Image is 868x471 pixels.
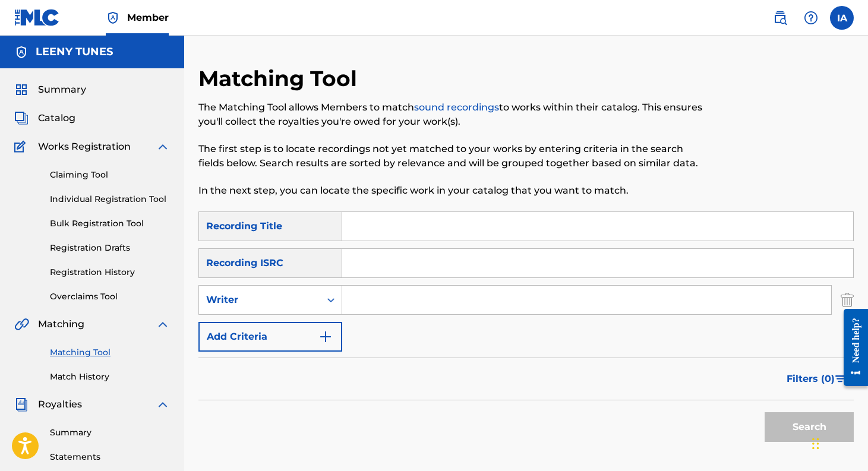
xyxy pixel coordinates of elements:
img: expand [156,317,170,331]
img: Catalog [14,111,29,125]
img: Delete Criterion [841,285,854,315]
span: Works Registration [38,140,131,154]
form: Search Form [198,211,854,448]
p: In the next step, you can locate the specific work in your catalog that you want to match. [198,184,703,198]
a: Bulk Registration Tool [50,217,170,230]
img: expand [156,397,170,412]
button: Filters (0) [779,364,854,394]
a: Statements [50,451,170,463]
a: Matching Tool [50,346,170,359]
a: Summary [50,426,170,439]
a: CatalogCatalog [14,111,75,125]
span: Filters ( 0 ) [787,372,835,386]
h5: LEENY TUNES [36,45,113,59]
div: Writer [206,293,313,307]
p: The first step is to locate recordings not yet matched to your works by entering criteria in the ... [198,142,703,170]
p: The Matching Tool allows Members to match to works within their catalog. This ensures you'll coll... [198,100,703,129]
div: User Menu [830,6,854,30]
a: sound recordings [414,102,499,113]
a: Individual Registration Tool [50,193,170,206]
span: Catalog [38,111,75,125]
span: Royalties [38,397,82,412]
iframe: Resource Center [835,300,868,396]
img: Top Rightsholder [106,11,120,25]
iframe: Chat Widget [809,414,868,471]
img: search [773,11,787,25]
a: Match History [50,371,170,383]
img: 9d2ae6d4665cec9f34b9.svg [318,330,333,344]
img: help [804,11,818,25]
h2: Matching Tool [198,65,363,92]
img: MLC Logo [14,9,60,26]
img: expand [156,140,170,154]
span: Summary [38,83,86,97]
button: Add Criteria [198,322,342,352]
a: Public Search [768,6,792,30]
img: Matching [14,317,29,331]
div: Drag [812,426,819,461]
img: Summary [14,83,29,97]
a: Overclaims Tool [50,290,170,303]
div: Help [799,6,823,30]
a: SummarySummary [14,83,86,97]
a: Registration History [50,266,170,279]
img: Royalties [14,397,29,412]
a: Claiming Tool [50,169,170,181]
img: Works Registration [14,140,30,154]
a: Registration Drafts [50,242,170,254]
img: Accounts [14,45,29,59]
span: Member [127,11,169,24]
span: Matching [38,317,84,331]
